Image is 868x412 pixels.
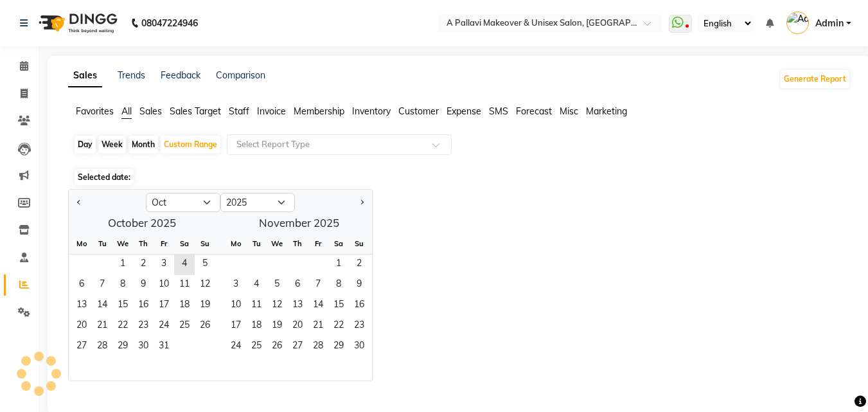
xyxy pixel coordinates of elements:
span: 5 [195,255,215,275]
span: Favorites [76,105,114,117]
span: 15 [112,296,133,316]
span: 20 [71,316,92,337]
span: 24 [154,316,174,337]
img: Admin [786,12,809,34]
div: Fr [154,233,174,254]
span: 1 [328,255,349,275]
div: Mo [226,233,246,254]
div: Saturday, November 15, 2025 [328,296,349,316]
div: Fr [308,233,328,254]
a: Sales [68,64,102,87]
span: 31 [154,337,174,357]
span: 7 [308,275,328,296]
span: 11 [174,275,195,296]
div: Sunday, October 12, 2025 [195,275,215,296]
div: Saturday, November 22, 2025 [328,316,349,337]
span: 19 [267,316,287,337]
div: Friday, November 14, 2025 [308,296,328,316]
b: 08047224946 [141,5,198,41]
select: Select year [220,193,295,212]
div: Friday, October 24, 2025 [154,316,174,337]
div: Th [287,233,308,254]
div: Sunday, November 2, 2025 [349,255,369,275]
span: 14 [92,296,112,316]
div: Thursday, October 16, 2025 [133,296,154,316]
div: Wednesday, November 19, 2025 [267,316,287,337]
span: 21 [92,316,112,337]
span: 17 [226,316,246,337]
a: Trends [118,69,145,81]
div: Tuesday, November 25, 2025 [246,337,267,357]
div: Wednesday, October 29, 2025 [112,337,133,357]
span: 17 [154,296,174,316]
div: Su [349,233,369,254]
div: Month [128,136,158,154]
div: Day [75,136,96,154]
div: Su [195,233,215,254]
span: 4 [174,255,195,275]
span: 16 [349,296,369,316]
span: 12 [267,296,287,316]
div: Sunday, November 9, 2025 [349,275,369,296]
div: Saturday, October 25, 2025 [174,316,195,337]
span: Forecast [516,105,552,117]
span: 23 [349,316,369,337]
span: 10 [154,275,174,296]
span: 3 [154,255,174,275]
span: 18 [246,316,267,337]
span: Inventory [352,105,391,117]
div: Monday, October 13, 2025 [71,296,92,316]
div: Tuesday, November 18, 2025 [246,316,267,337]
span: Customer [398,105,439,117]
div: Saturday, November 1, 2025 [328,255,349,275]
div: Sunday, October 5, 2025 [195,255,215,275]
div: Week [98,136,126,154]
span: 25 [246,337,267,357]
span: 27 [71,337,92,357]
div: Friday, October 10, 2025 [154,275,174,296]
div: Wednesday, October 15, 2025 [112,296,133,316]
div: Tu [246,233,267,254]
div: Saturday, November 29, 2025 [328,337,349,357]
span: 19 [195,296,215,316]
div: Monday, November 24, 2025 [226,337,246,357]
span: 13 [71,296,92,316]
div: Wednesday, November 26, 2025 [267,337,287,357]
div: Tuesday, October 21, 2025 [92,316,112,337]
span: Staff [229,105,249,117]
div: Friday, October 17, 2025 [154,296,174,316]
div: Sunday, November 16, 2025 [349,296,369,316]
div: Custom Range [161,136,220,154]
span: 9 [133,275,154,296]
div: Sa [174,233,195,254]
span: 6 [71,275,92,296]
span: 16 [133,296,154,316]
div: Sunday, October 19, 2025 [195,296,215,316]
div: Thursday, October 2, 2025 [133,255,154,275]
a: Comparison [216,69,265,81]
div: Thursday, November 27, 2025 [287,337,308,357]
span: 10 [226,296,246,316]
span: Sales [139,105,162,117]
span: 29 [112,337,133,357]
div: Mo [71,233,92,254]
div: Monday, November 10, 2025 [226,296,246,316]
select: Select month [146,193,220,212]
span: Selected date: [75,169,134,185]
span: Invoice [257,105,286,117]
button: Previous month [74,192,84,213]
div: We [267,233,287,254]
div: Monday, October 27, 2025 [71,337,92,357]
span: 24 [226,337,246,357]
span: 7 [92,275,112,296]
span: 2 [133,255,154,275]
div: Sa [328,233,349,254]
span: Admin [815,17,844,30]
div: Thursday, November 13, 2025 [287,296,308,316]
div: Tuesday, November 4, 2025 [246,275,267,296]
span: 28 [92,337,112,357]
button: Generate Report [781,70,849,88]
span: 28 [308,337,328,357]
div: Monday, November 3, 2025 [226,275,246,296]
div: Sunday, October 26, 2025 [195,316,215,337]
